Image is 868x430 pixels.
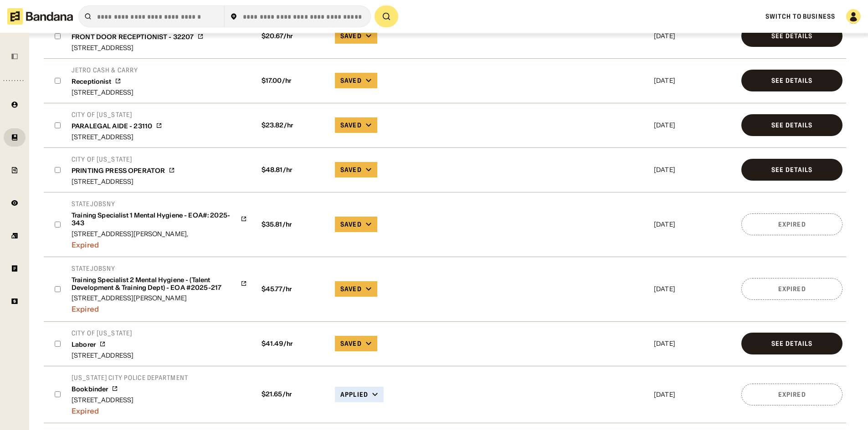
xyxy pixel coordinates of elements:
div: FRONT DOOR RECEPTIONIST - 32207 [72,33,194,41]
a: City of [US_STATE]PARALEGAL AIDE - 23110[STREET_ADDRESS] [72,111,162,140]
div: Saved [340,339,362,348]
div: $ 23.82 /hr [258,121,328,129]
div: Laborer [72,341,96,349]
div: Jetro Cash & Carry [72,66,138,74]
div: $ 45.77 /hr [258,285,328,293]
div: City of [US_STATE] [72,155,175,163]
div: PRINTING PRESS OPERATOR [72,167,165,175]
div: StateJobsNY [72,264,247,273]
a: City of [US_STATE]Laborer[STREET_ADDRESS] [72,329,134,359]
div: Saved [340,121,362,129]
div: See Details [771,167,812,173]
div: Expired [778,286,806,292]
div: [STREET_ADDRESS] [72,45,204,51]
a: City of [US_STATE]FRONT DOOR RECEPTIONIST - 32207[STREET_ADDRESS] [72,21,204,51]
a: Jetro Cash & CarryReceptionist[STREET_ADDRESS] [72,66,138,96]
a: [US_STATE] City Police DepartmentBookbinder[STREET_ADDRESS] [72,374,188,403]
div: Expired [778,391,806,398]
div: Training Specialist 2 Mental Hygiene - (Talent Development & Training Dept) - EOA #2025-217 [72,276,237,292]
div: Expired [72,301,247,314]
div: See Details [771,122,812,128]
div: Applied [340,390,368,399]
div: Saved [340,285,362,293]
div: Expired [72,237,247,249]
div: $ 20.67 /hr [258,32,328,40]
div: City of [US_STATE] [72,329,134,337]
div: [STREET_ADDRESS] [72,134,162,140]
div: [STREET_ADDRESS] [72,89,138,96]
div: $ 17.00 /hr [258,77,328,85]
div: Saved [340,220,362,228]
div: [STREET_ADDRESS][PERSON_NAME] [72,295,247,301]
div: StateJobsNY [72,200,247,208]
div: Bookbinder [72,385,108,393]
a: StateJobsNYTraining Specialist 2 Mental Hygiene - (Talent Development & Training Dept) - EOA #202... [72,264,247,302]
div: [DATE] [654,122,734,128]
div: See Details [771,33,812,39]
div: $ 41.49 /hr [258,340,328,348]
a: StateJobsNYTraining Specialist 1 Mental Hygiene - EOA#: 2025-343[STREET_ADDRESS][PERSON_NAME], [72,200,247,237]
div: [DATE] [654,340,734,347]
div: [STREET_ADDRESS] [72,397,188,403]
div: See Details [771,340,812,347]
a: Switch to Business [765,12,835,20]
div: Saved [340,166,362,174]
img: Bandana logotype [7,8,73,25]
div: $ 21.65 /hr [258,390,328,398]
div: Saved [340,76,362,85]
div: Training Specialist 1 Mental Hygiene - EOA#: 2025-343 [72,212,237,227]
div: City of [US_STATE] [72,111,162,119]
div: Expired [72,403,188,415]
div: [DATE] [654,391,734,398]
div: [DATE] [654,286,734,292]
div: [DATE] [654,33,734,39]
div: [DATE] [654,167,734,173]
a: City of [US_STATE]PRINTING PRESS OPERATOR[STREET_ADDRESS] [72,155,175,185]
div: [STREET_ADDRESS] [72,178,175,185]
div: Expired [778,221,806,228]
div: $ 35.81 /hr [258,221,328,228]
div: [DATE] [654,221,734,228]
div: $ 48.81 /hr [258,166,328,174]
div: PARALEGAL AIDE - 23110 [72,122,152,130]
div: [DATE] [654,77,734,84]
div: [US_STATE] City Police Department [72,374,188,382]
div: Saved [340,32,362,40]
div: Receptionist [72,78,111,86]
div: See Details [771,77,812,84]
div: [STREET_ADDRESS][PERSON_NAME], [72,231,247,237]
div: [STREET_ADDRESS] [72,352,134,359]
